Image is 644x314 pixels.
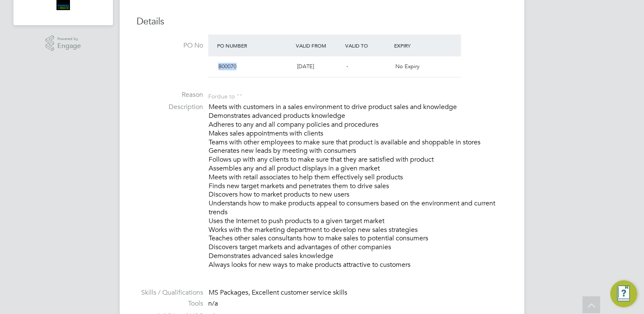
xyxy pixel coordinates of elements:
[137,299,203,308] label: Tools
[208,299,218,308] span: n/a
[57,35,81,43] span: Powered by
[343,38,392,53] div: Valid To
[57,43,81,50] span: Engage
[215,38,294,53] div: PO Number
[297,63,314,70] span: [DATE]
[208,90,242,100] div: For due to ""
[218,63,236,70] span: B00070
[395,63,419,70] span: No Expiry
[137,90,203,99] label: Reason
[610,280,637,307] button: Engage Resource Center
[209,103,507,269] p: Meets with customers in a sales environment to drive product sales and knowledge Demonstrates adv...
[294,38,343,53] div: Valid From
[346,63,348,70] span: -
[209,288,507,297] div: MS Packages, Excellent customer service skills
[137,41,203,50] label: PO No
[137,16,507,28] h3: Details
[392,38,441,53] div: Expiry
[137,103,203,112] label: Description
[46,35,81,51] a: Powered byEngage
[137,288,203,297] label: Skills / Qualifications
